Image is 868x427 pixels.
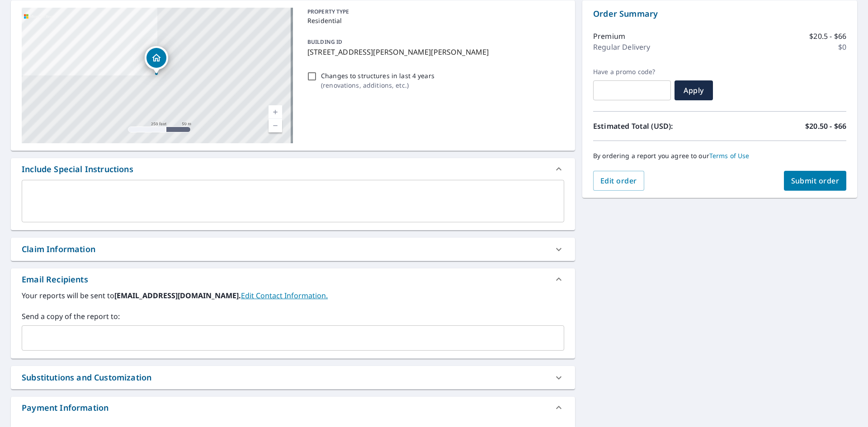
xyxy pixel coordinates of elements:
p: $20.50 - $66 [805,121,846,131]
label: Send a copy of the report to: [22,311,564,322]
p: Changes to structures in last 4 years [321,71,434,80]
p: $20.5 - $66 [809,31,846,42]
a: Current Level 17, Zoom In [269,105,282,119]
p: $0 [838,42,846,52]
div: Payment Information [11,397,575,418]
p: PROPERTY TYPE [307,8,561,16]
div: Payment Information [22,402,108,414]
span: Edit order [600,176,637,186]
div: Substitutions and Customization [22,371,151,384]
p: Estimated Total (USD): [593,121,720,131]
label: Have a promo code? [593,68,671,76]
a: EditContactInfo [241,291,328,300]
div: Include Special Instructions [11,158,575,180]
button: Apply [675,80,713,100]
div: Claim Information [22,243,95,255]
p: BUILDING ID [307,38,342,46]
p: By ordering a report you agree to our [593,152,846,160]
p: Premium [593,31,625,42]
p: Order Summary [593,8,846,20]
div: Email Recipients [22,273,88,286]
a: Terms of Use [709,151,750,160]
div: Claim Information [11,238,575,261]
button: Edit order [593,171,644,191]
p: Regular Delivery [593,42,650,52]
a: Current Level 17, Zoom Out [269,119,282,132]
p: Residential [307,16,561,25]
button: Submit order [784,171,847,191]
div: Email Recipients [11,268,575,290]
b: [EMAIL_ADDRESS][DOMAIN_NAME]. [114,291,241,300]
div: Include Special Instructions [22,163,133,175]
div: Dropped pin, building 1, Residential property, 585 Lasher Dr Seymour, IN 47274 [145,46,168,74]
p: ( renovations, additions, etc. ) [321,80,434,90]
p: [STREET_ADDRESS][PERSON_NAME][PERSON_NAME] [307,47,561,57]
span: Submit order [791,176,840,186]
label: Your reports will be sent to [22,290,564,301]
div: Substitutions and Customization [11,366,575,389]
span: Apply [682,85,706,95]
